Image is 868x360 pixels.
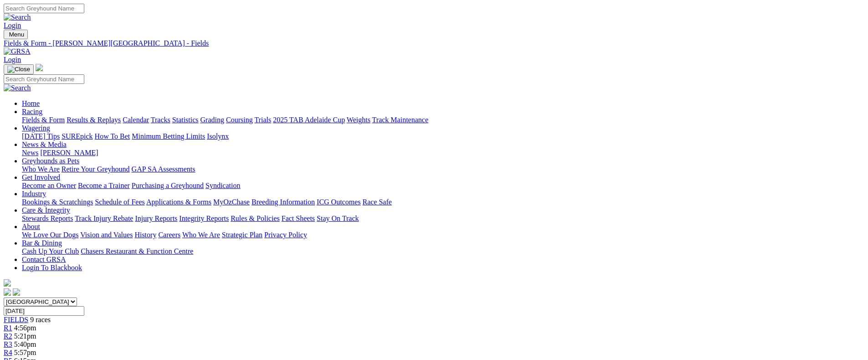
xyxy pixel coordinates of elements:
[317,198,360,206] a: ICG Outcomes
[347,116,370,124] a: Weights
[78,182,130,189] a: Become a Trainer
[4,30,28,39] button: Toggle navigation
[182,231,220,239] a: Who We Are
[4,64,34,74] button: Toggle navigation
[95,132,130,140] a: How To Bet
[22,141,67,148] a: News & Media
[22,108,42,115] a: Racing
[14,349,36,356] span: 5:57pm
[231,214,280,222] a: Rules & Policies
[22,231,78,239] a: We Love Our Dogs
[222,231,262,239] a: Strategic Plan
[4,349,12,356] a: R4
[36,64,43,71] img: logo-grsa-white.png
[22,149,864,157] div: News & Media
[14,340,36,348] span: 5:40pm
[134,231,156,239] a: History
[4,74,84,84] input: Search
[22,173,60,181] a: Get Involved
[146,198,211,206] a: Applications & Forms
[22,99,40,107] a: Home
[200,116,224,124] a: Grading
[264,231,307,239] a: Privacy Policy
[205,182,240,189] a: Syndication
[132,165,195,173] a: GAP SA Assessments
[172,116,199,124] a: Statistics
[30,316,51,323] span: 9 races
[22,256,66,263] a: Contact GRSA
[226,116,253,124] a: Coursing
[22,247,79,255] a: Cash Up Your Club
[123,116,149,124] a: Calendar
[179,214,229,222] a: Integrity Reports
[22,165,60,173] a: Who We Are
[22,239,62,247] a: Bar & Dining
[14,332,36,340] span: 5:21pm
[22,124,50,132] a: Wagering
[22,132,60,140] a: [DATE] Tips
[135,214,177,222] a: Injury Reports
[22,165,864,173] div: Greyhounds as Pets
[273,116,345,124] a: 2025 TAB Adelaide Cup
[158,231,180,239] a: Careers
[62,132,92,140] a: SUREpick
[14,324,36,332] span: 4:56pm
[252,198,315,206] a: Breeding Information
[282,214,315,222] a: Fact Sheets
[22,116,65,124] a: Fields & Form
[4,279,11,287] img: logo-grsa-white.png
[22,132,864,141] div: Wagering
[22,198,864,206] div: Industry
[80,231,133,239] a: Vision and Values
[317,214,359,222] a: Stay On Track
[362,198,391,206] a: Race Safe
[4,13,31,21] img: Search
[151,116,170,124] a: Tracks
[40,149,98,157] a: [PERSON_NAME]
[13,288,20,296] img: twitter.svg
[22,214,864,223] div: Care & Integrity
[67,116,121,124] a: Results & Replays
[22,198,93,206] a: Bookings & Scratchings
[95,198,144,206] a: Schedule of Fees
[132,132,205,140] a: Minimum Betting Limits
[22,157,79,165] a: Greyhounds as Pets
[75,214,133,222] a: Track Injury Rebate
[4,39,864,47] a: Fields & Form - [PERSON_NAME][GEOGRAPHIC_DATA] - Fields
[62,165,130,173] a: Retire Your Greyhound
[22,182,76,189] a: Become an Owner
[4,306,84,316] input: Select date
[22,264,82,271] a: Login To Blackbook
[22,190,46,198] a: Industry
[22,223,40,230] a: About
[4,316,28,323] a: FIELDS
[7,66,30,73] img: Close
[4,324,12,332] a: R1
[9,31,24,38] span: Menu
[4,47,31,56] img: GRSA
[4,84,31,92] img: Search
[4,340,12,348] a: R3
[4,4,84,13] input: Search
[207,132,229,140] a: Isolynx
[4,56,21,63] a: Login
[22,231,864,239] div: About
[372,116,428,124] a: Track Maintenance
[132,182,204,189] a: Purchasing a Greyhound
[4,332,12,340] a: R2
[22,149,38,157] a: News
[22,214,73,222] a: Stewards Reports
[22,247,864,256] div: Bar & Dining
[254,116,271,124] a: Trials
[81,247,193,255] a: Chasers Restaurant & Function Centre
[22,182,864,190] div: Get Involved
[4,21,21,29] a: Login
[22,206,70,214] a: Care & Integrity
[213,198,250,206] a: MyOzChase
[22,116,864,124] div: Racing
